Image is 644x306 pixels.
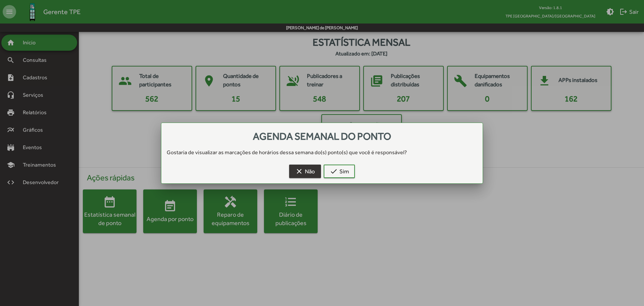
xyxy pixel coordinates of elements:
[161,148,483,157] div: Gostaria de visualizar as marcações de horários dessa semana do(s) ponto(s) que você é responsável?
[295,167,303,175] mat-icon: clear
[324,165,355,178] button: Sim
[295,165,315,177] span: Não
[330,167,338,175] mat-icon: check
[253,130,391,142] span: Agenda semanal do ponto
[330,165,349,177] span: Sim
[289,165,321,178] button: Não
